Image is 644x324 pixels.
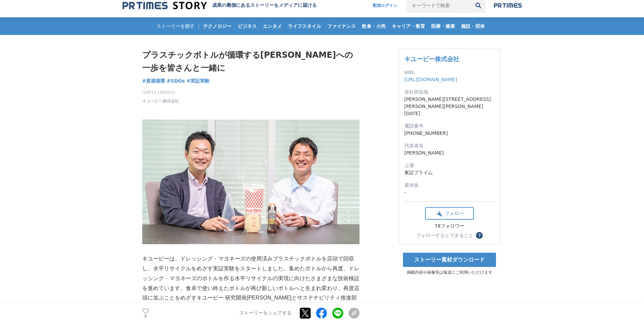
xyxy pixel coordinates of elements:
[142,254,360,313] p: キユーピーは、ドレッシング・マヨネーズの使用済みプラスチックボトルを店頭で回収し、水平リサイクルをめざす実証実験をスタートしました。集めたボトルから再度、ドレッシング・マヨネーズのボトルを作る水...
[404,69,495,76] dt: URL
[123,1,207,10] img: 成果の裏側にあるストーリーをメディアに届ける
[477,233,482,238] span: ？
[200,23,234,29] span: テクノロジー
[428,17,458,35] a: 医療・健康
[425,223,474,229] div: 78フォロワー
[325,23,358,29] span: ファイナンス
[404,123,495,130] dt: 電話番号
[186,77,209,85] a: #実証実験
[494,3,522,8] img: prtimes
[142,77,165,85] a: #資源循環
[404,96,495,117] dd: [PERSON_NAME][STREET_ADDRESS][PERSON_NAME][PERSON_NAME][DATE]
[404,169,495,176] dd: 東証プライム
[404,162,495,169] dt: 上場
[458,23,487,29] span: 施設・団体
[325,17,358,35] a: ファイナンス
[212,2,317,8] h2: 成果の裏側にあるストーリーをメディアに届ける
[389,17,428,35] a: キャリア・教育
[239,310,292,317] p: ストーリーをシェアする
[260,17,284,35] a: エンタメ
[235,17,259,35] a: ビジネス
[186,78,209,84] span: #実証実験
[142,49,360,75] h1: プラスチックボトルが循環する[PERSON_NAME]への一歩を皆さんと一緒に
[404,149,495,157] dd: [PERSON_NAME]
[142,120,360,245] img: thumbnail_00b155f0-2de3-11ef-893e-63c79ba1dcbb.png
[142,315,149,318] p: 8
[425,207,474,220] button: フォロー
[404,189,495,196] dd: -
[167,77,185,85] a: #SDGs
[404,55,459,62] a: キユーピー株式会社
[404,77,457,82] a: [URL][DOMAIN_NAME]
[404,142,495,149] dt: 代表者名
[123,1,317,10] a: 成果の裏側にあるストーリーをメディアに届ける 成果の裏側にあるストーリーをメディアに届ける
[285,23,324,29] span: ライフスタイル
[416,233,473,238] div: フォローするとできること
[404,182,495,189] dt: 資本金
[389,23,428,29] span: キャリア・教育
[200,17,234,35] a: テクノロジー
[235,23,259,29] span: ビジネス
[142,89,179,95] span: [DATE] 14時00分
[142,78,165,84] span: #資源循環
[359,17,388,35] a: 飲食・小売
[399,270,500,275] p: 掲載内容や画像等は報道にご利用いただけます
[285,17,324,35] a: ライフスタイル
[403,253,496,267] a: ストーリー素材ダウンロード
[476,232,483,239] button: ？
[359,23,388,29] span: 飲食・小売
[428,23,458,29] span: 医療・健康
[260,23,284,29] span: エンタメ
[404,89,495,96] dt: 本社所在地
[404,130,495,137] dd: [PHONE_NUMBER]
[142,98,179,104] a: キユーピー株式会社
[458,17,487,35] a: 施設・団体
[167,78,185,84] span: #SDGs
